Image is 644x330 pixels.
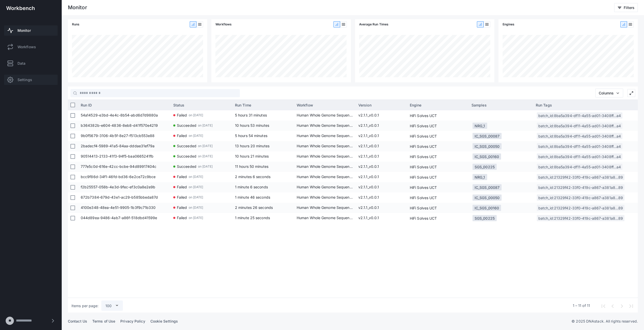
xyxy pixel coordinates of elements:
[614,3,638,12] button: Filters
[177,192,187,202] span: Failed
[475,193,500,202] div: IC_SGS_00050
[235,113,267,117] span: 5 hours 31 minutes
[235,164,268,169] span: 11 hours 50 minutes
[177,141,196,151] span: Succeeded
[537,195,624,201] div: batch_id:21329f42-33f0-419c-a867-a381a8...89
[81,141,168,151] span: 2badecf4-5989-41a5-84aa-dddae31ef79a
[81,182,168,192] span: f2b25557-058b-4e3d-9fec-ef3c0a8e2e9b
[235,123,269,128] span: 10 hours 53 minutes
[410,121,437,131] span: HiFi Solves UCT
[475,162,495,172] div: SGS_00225
[81,151,168,162] span: 90514413-2133-41f3-94f5-baa0665241fb
[475,152,499,161] div: IC_SGS_00160
[503,22,515,27] span: Engines
[198,121,213,130] span: on [DATE]
[92,319,115,323] a: Terms of Use
[198,162,213,171] span: on [DATE]
[189,203,203,212] span: on [DATE]
[150,319,178,323] a: Cookie Settings
[475,203,499,213] div: IC_SGS_00160
[177,121,196,130] span: Succeeded
[471,103,487,107] span: Samples
[617,301,626,310] button: Next page
[358,192,405,203] span: v2.1.1_v0.0.1
[198,151,213,161] span: on [DATE]
[297,203,353,213] span: Human Whole Genome Sequencing (HiFi Solves)
[173,103,185,107] span: Status
[537,184,624,190] div: batch_id:21329f42-33f0-419c-a867-a381a8...89
[410,213,437,223] span: HiFi Solves UCT
[189,213,203,222] span: on [DATE]
[410,183,437,192] span: HiFi Solves UCT
[358,213,405,223] span: v2.1.1_v0.0.1
[235,185,268,189] span: 1 minute 6 seconds
[177,213,187,222] span: Failed
[6,6,35,10] img: workbench-logo-white.svg
[297,172,353,182] span: Human Whole Genome Sequencing (HiFi Solves)
[624,5,634,10] span: Filters
[120,319,145,323] a: Privacy Policy
[17,61,25,66] span: Data
[297,131,353,141] span: Human Whole Genome Sequencing (HiFi Solves)
[189,110,203,120] span: on [DATE]
[537,164,622,170] div: batch_id:8ba5a394-df11-4a55-ad01-3408ff...a4
[475,131,500,141] div: IC_SGS_00087
[572,319,638,324] p: © 2025 DNAstack. All rights reserved.
[4,42,58,52] a: Workflows
[177,131,187,140] span: Failed
[297,213,353,223] span: Human Whole Genome Sequencing (HiFi Solves)
[410,172,437,182] span: HiFi Solves UCT
[68,319,87,323] a: Contact Us
[17,77,32,82] span: Settings
[475,172,485,182] div: NRG_1
[177,110,187,120] span: Failed
[358,131,405,141] span: v2.1.1_v0.0.1
[537,123,622,129] div: batch_id:8ba5a394-df11-4a55-ad01-3408ff...a4
[358,110,405,121] span: v2.1.1_v0.0.1
[235,174,270,179] span: 2 minutes 6 seconds
[177,172,187,181] span: Failed
[410,193,437,202] span: HiFi Solves UCT
[358,103,371,107] span: Version
[81,213,168,223] span: 044d89ea-9486-4ab7-a86f-518dbd41599e
[358,141,405,151] span: v2.1.1_v0.0.1
[177,203,187,212] span: Failed
[81,192,168,203] span: 672b7384-679d-43e1-ac29-b585bbeda87d
[189,131,203,140] span: on [DATE]
[410,103,422,107] span: Engine
[235,133,267,138] span: 5 hours 54 minutes
[81,162,168,172] span: 777e5c0d-616e-42cc-bcbe-94d89917404c
[4,75,58,85] a: Settings
[537,215,624,221] div: batch_id:21329f42-33f0-419c-a867-a381a8...89
[410,131,437,141] span: HiFi Solves UCT
[81,203,168,213] span: 4100e348-48ea-4e51-9905-1b3f9c71b330
[297,192,353,203] span: Human Whole Genome Sequencing (HiFi Solves)
[410,203,437,213] span: HiFi Solves UCT
[81,172,168,182] span: bcc9f86d-34f1-46fd-bd36-6e2ce72c9bce
[297,162,353,172] span: Human Whole Genome Sequencing (HiFi Solves)
[68,5,87,10] div: Monitor
[598,301,607,310] button: First page
[235,103,251,107] span: Run Time
[537,143,622,149] div: batch_id:8ba5a394-df11-4a55-ad01-3408ff...a4
[607,301,617,310] button: Previous page
[235,216,270,220] span: 1 minute 25 seconds
[235,154,269,158] span: 10 hours 21 minutes
[215,22,232,27] span: Workflows
[475,121,485,131] div: NRG_1
[599,91,614,95] span: Columns
[4,58,58,69] a: Data
[81,121,168,131] span: b364382b-e604-4836-8eb8-d41f570e4219
[358,182,405,192] span: v2.1.1_v0.0.1
[358,162,405,172] span: v2.1.1_v0.0.1
[177,151,196,161] span: Succeeded
[475,183,500,192] div: IC_SGS_00087
[81,131,168,141] span: 9b0f5679-3106-4b5f-8e27-f513cb553e88
[537,153,622,160] div: batch_id:8ba5a394-df11-4a55-ad01-3408ff...a4
[297,110,353,121] span: Human Whole Genome Sequencing (HiFi Solves)
[537,112,622,119] div: batch_id:8ba5a394-df11-4a55-ad01-3408ff...a4
[198,141,213,151] span: on [DATE]
[235,144,269,148] span: 13 hours 20 minutes
[297,151,353,162] span: Human Whole Genome Sequencing (HiFi Solves)
[410,152,437,161] span: HiFi Solves UCT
